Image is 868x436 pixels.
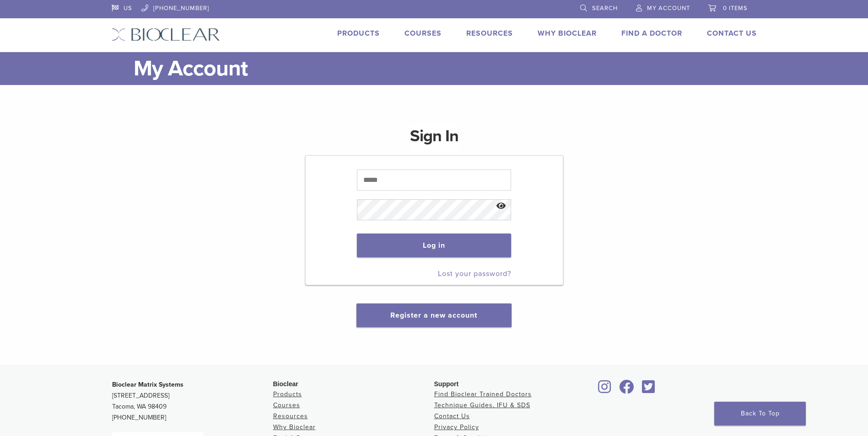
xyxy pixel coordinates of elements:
a: Resources [273,412,308,420]
p: [STREET_ADDRESS] Tacoma, WA 98409 [PHONE_NUMBER] [112,379,273,423]
a: Why Bioclear [538,29,597,38]
strong: Bioclear Matrix Systems [112,381,183,388]
a: Resources [466,29,513,38]
a: Register a new account [390,311,477,320]
a: Bioclear [616,385,637,394]
a: Privacy Policy [434,423,479,431]
h1: Sign In [410,125,458,154]
a: Find A Doctor [621,29,682,38]
a: Find Bioclear Trained Doctors [434,390,532,398]
img: Bioclear [112,28,220,41]
span: Search [592,5,618,12]
a: Bioclear [595,385,615,394]
a: Courses [404,29,442,38]
a: Lost your password? [438,269,511,278]
a: Contact Us [434,412,470,420]
a: Products [273,390,302,398]
button: Log in [357,234,511,257]
a: Products [337,29,380,38]
h1: My Account [134,52,757,85]
a: Bioclear [639,385,658,394]
span: My Account [647,5,690,12]
a: Back To Top [714,402,806,425]
a: Courses [273,401,300,409]
a: Technique Guides, IFU & SDS [434,401,530,409]
button: Register a new account [356,303,511,327]
a: Why Bioclear [273,423,316,431]
span: 0 items [723,5,748,12]
span: Bioclear [273,380,298,388]
span: Support [434,380,459,388]
button: Show password [491,195,511,218]
a: Contact Us [707,29,757,38]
